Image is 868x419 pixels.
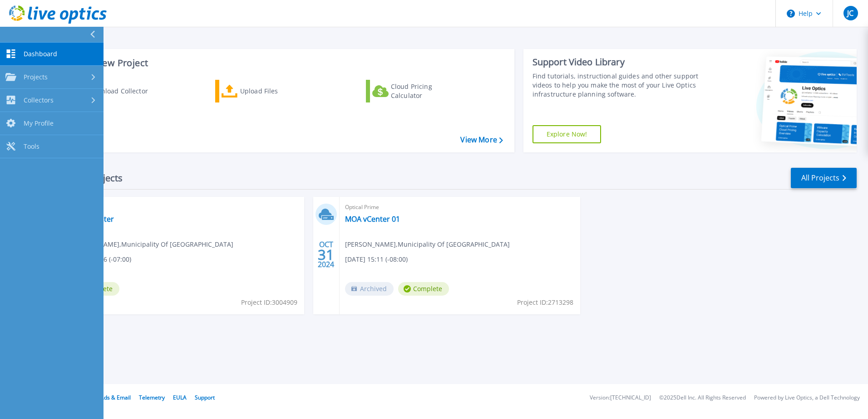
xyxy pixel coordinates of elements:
div: Support Video Library [533,56,702,68]
div: Download Collector [88,82,160,100]
span: [PERSON_NAME] , Municipality Of [GEOGRAPHIC_DATA] [69,239,233,249]
a: EULA [173,394,187,401]
div: Cloud Pricing Calculator [391,82,464,100]
div: Find tutorials, instructional guides and other support videos to help you make the most of your L... [533,72,702,99]
span: [PERSON_NAME] , Municipality Of [GEOGRAPHIC_DATA] [345,239,510,249]
li: Powered by Live Optics, a Dell Technology [754,395,860,401]
h3: Start a New Project [64,58,503,68]
span: Collectors [24,96,54,104]
span: [DATE] 15:11 (-08:00) [345,254,408,264]
a: Support [195,394,215,401]
li: © 2025 Dell Inc. All Rights Reserved [659,395,746,401]
span: Complete [398,282,449,296]
span: Archived [345,282,394,296]
span: Tools [24,142,39,151]
span: JC [847,10,853,17]
span: Project ID: 2713298 [517,297,573,307]
a: Ads & Email [100,394,131,401]
a: Upload Files [215,80,316,102]
a: All Projects [791,168,857,188]
div: OCT 2024 [317,238,335,271]
span: My Profile [24,119,54,127]
span: Optical Prime [69,202,299,212]
a: Telemetry [139,394,165,401]
a: MOA vCenter 01 [345,214,400,224]
span: Optical Prime [345,202,575,212]
a: Explore Now! [533,125,602,143]
a: Download Collector [64,80,166,102]
span: 31 [318,251,334,258]
li: Version: [TECHNICAL_ID] [590,395,651,401]
span: Project ID: 3004909 [241,297,297,307]
span: Projects [24,73,48,81]
a: Cloud Pricing Calculator [366,80,467,102]
span: Dashboard [24,50,57,58]
div: Upload Files [240,82,313,100]
a: View More [460,136,503,144]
